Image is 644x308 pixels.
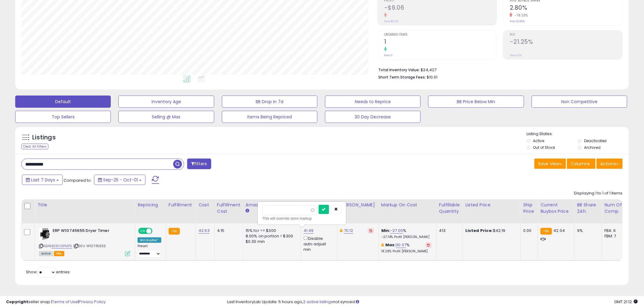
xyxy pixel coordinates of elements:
[103,177,138,183] span: Sep-25 - Oct-01
[571,161,590,167] span: Columns
[325,111,421,123] button: 30 Day Decrease
[584,138,607,143] label: Deactivated
[604,202,627,215] div: Num of Comp.
[138,237,161,243] div: Win BuyBox *
[340,202,376,208] div: [PERSON_NAME]
[6,299,106,305] div: seller snap | |
[465,228,493,233] b: Listed Price:
[31,177,55,183] span: Last 7 Days
[384,19,398,23] small: Prev: $0.00
[325,96,421,108] button: Needs to Reprice
[94,175,145,185] button: Sep-25 - Oct-01
[465,202,518,208] div: Listed Price
[303,235,333,252] div: Disable auto adjust min
[222,111,317,123] button: Items Being Repriced
[169,202,193,208] div: Fulfillment
[390,228,403,234] a: -27.00
[381,242,432,254] div: %
[246,208,249,214] small: Amazon Fees.
[6,299,28,305] strong: Copyright
[384,54,393,57] small: Prev: 0
[15,111,111,123] button: Top Sellers
[32,133,56,142] h5: Listings
[614,299,638,305] span: 2025-10-9 21:12 GMT
[378,67,420,72] b: Total Inventory Value:
[303,299,333,305] a: 2 active listings
[26,269,70,275] span: Show: entries
[541,228,552,235] small: FBA
[138,202,163,208] div: Repricing
[51,243,72,249] a: B08V1XPMPS
[262,215,341,222] div: This will override store markup
[52,299,78,305] a: Terms of Use
[222,96,317,108] button: BB Drop in 7d
[227,299,638,305] div: Last InventoryLab Update: 5 hours ago, not synced.
[465,228,516,233] div: $42.19
[381,228,432,239] div: %
[523,202,535,215] div: Ship Price
[152,229,161,234] span: OFF
[344,228,353,234] a: 70.12
[381,235,432,239] p: -27.74% Profit [PERSON_NAME]
[510,19,525,23] small: Prev: 12.86%
[379,199,436,223] th: The percentage added to the cost of goods (COGS) that forms the calculator for Min & Max prices.
[198,228,210,234] a: 42.63
[541,202,572,215] div: Current Buybox Price
[246,239,296,244] div: $0.30 min
[378,66,618,73] li: $24,427
[15,96,111,108] button: Default
[577,202,599,215] div: BB Share 24h.
[532,96,627,108] button: Non Competitive
[118,111,214,123] button: Selling @ Max
[604,233,625,239] div: FBM: 7
[79,299,106,305] a: Privacy Policy
[577,228,597,233] div: 9%
[534,159,566,169] button: Save View
[187,159,211,169] button: Filters
[574,191,623,196] div: Displaying 1 to 1 of 1 items
[604,228,625,233] div: FBA: 6
[217,228,238,233] div: 4.15
[39,228,51,240] img: 41bZoz1IcEL._SL40_.jpg
[21,144,48,149] div: Clear All Filters
[378,75,426,80] b: Short Term Storage Fees:
[584,145,600,150] label: Archived
[384,38,497,47] h2: 1
[510,38,622,47] h2: -21.25%
[169,228,180,235] small: FBA
[246,228,296,233] div: 15% for <= $300
[510,33,622,37] span: ROI
[385,242,396,248] b: Max:
[246,202,298,208] div: Amazon Fees
[54,251,64,256] span: FBA
[139,229,146,234] span: ON
[533,145,555,150] label: Out of Stock
[567,159,596,169] button: Columns
[384,33,497,37] span: Ordered Items
[246,233,296,239] div: 8.00% on portion > $300
[118,96,214,108] button: Inventory Age
[64,177,92,183] span: Compared to:
[303,228,314,234] a: 41.49
[381,228,390,233] b: Min:
[533,138,544,143] label: Active
[513,13,528,18] small: -78.23%
[523,228,533,233] div: 0.00
[384,4,497,12] h2: -$9.06
[427,74,437,80] span: $10.01
[428,96,524,108] button: BB Price Below Min
[439,202,460,215] div: Fulfillable Quantity
[198,202,212,208] div: Cost
[510,54,522,57] small: Prev: N/A
[597,159,623,169] button: Actions
[39,228,130,256] div: ASIN:
[73,243,106,248] span: | SKU: W10745655
[396,242,407,248] a: 30.07
[381,249,432,254] p: 18.28% Profit [PERSON_NAME]
[217,202,240,215] div: Fulfillment Cost
[39,251,53,256] span: All listings currently available for purchase on Amazon
[381,202,434,208] div: Markup on Cost
[439,228,458,233] div: 413
[37,202,132,208] div: Title
[554,228,565,233] span: 42.04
